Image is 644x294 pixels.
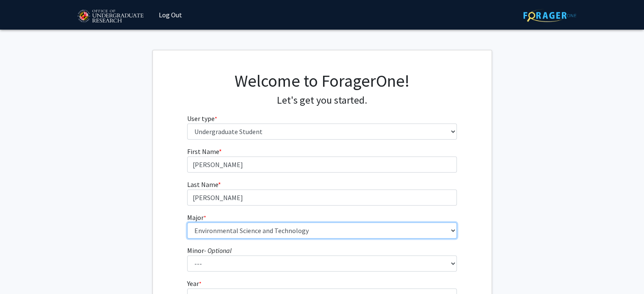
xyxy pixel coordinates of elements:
img: ForagerOne Logo [523,9,576,22]
label: Minor [187,245,232,256]
label: User type [187,113,217,124]
img: University of Maryland Logo [75,6,146,27]
h4: Let's get you started. [187,94,457,107]
iframe: Chat [6,256,36,288]
span: First Name [187,147,219,156]
label: Year [187,278,202,289]
i: - Optional [204,246,232,255]
span: Last Name [187,180,218,189]
label: Major [187,212,206,223]
h1: Welcome to ForagerOne! [187,71,457,91]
